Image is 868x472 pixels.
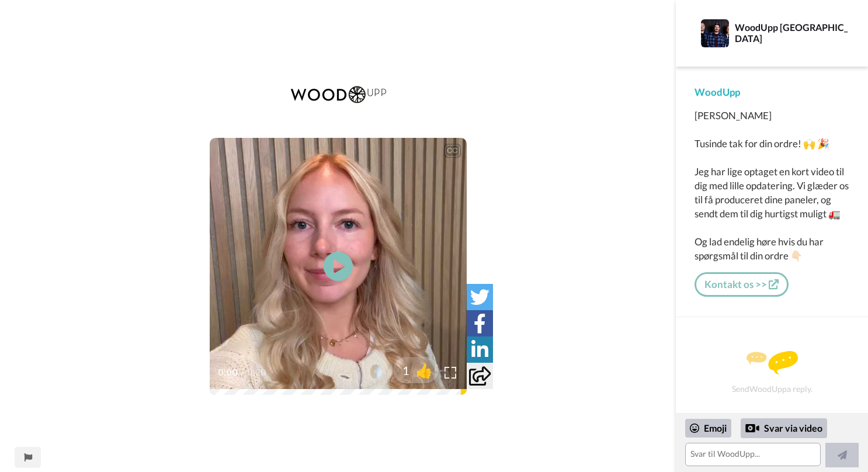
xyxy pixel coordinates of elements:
[741,418,827,438] div: Svar via video
[692,338,852,407] div: Send WoodUpp a reply.
[393,357,439,383] button: 1👍
[747,351,798,374] img: message.svg
[218,366,238,380] span: 0:00
[445,145,460,157] div: CC
[283,74,393,114] img: b4dab34d-2804-42ca-99e6-f6f86ad142d0
[735,22,849,44] div: WoodUpp [GEOGRAPHIC_DATA]
[701,19,729,47] img: Profile Image
[745,421,759,435] div: Reply by Video
[695,272,789,297] a: Kontakt os >>
[445,367,456,379] img: Full screen
[685,419,731,438] div: Emoji
[241,366,245,380] span: /
[695,109,849,263] div: [PERSON_NAME] Tusinde tak for din ordre! 🙌 🎉 Jeg har lige optaget en kort video til dig med lille...
[393,362,409,379] span: 1
[695,85,849,99] div: WoodUpp
[409,361,439,380] span: 👍
[247,366,268,380] span: 0:20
